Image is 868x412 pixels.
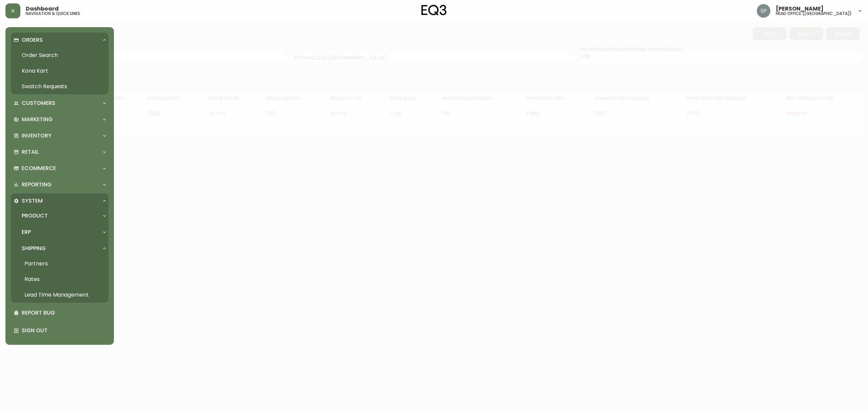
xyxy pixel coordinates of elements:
[22,309,106,317] p: Report Bug
[11,48,108,63] a: Order Search
[11,112,108,127] div: Marketing
[11,256,108,271] a: Partners
[22,181,52,188] p: Reporting
[26,12,80,16] h5: navigation & quick links
[22,132,52,139] p: Inventory
[11,271,108,287] a: Rates
[11,128,108,143] div: Inventory
[11,79,108,94] a: Swatch Requests
[11,63,108,79] a: Kona Kart
[11,161,108,176] div: Ecommerce
[11,193,108,208] div: System
[11,225,108,240] div: ERP
[22,245,46,252] p: Shipping
[11,304,108,322] div: Report Bug
[11,208,108,223] div: Product
[11,145,108,160] div: Retail
[11,33,108,48] div: Orders
[22,228,31,236] p: ERP
[22,148,39,156] p: Retail
[776,6,824,12] span: [PERSON_NAME]
[22,197,43,205] p: System
[22,165,56,172] p: Ecommerce
[776,12,852,16] h5: head office ([GEOGRAPHIC_DATA])
[11,322,108,339] div: Sign Out
[22,212,48,220] p: Product
[11,241,108,256] div: Shipping
[26,6,59,12] span: Dashboard
[421,5,447,16] img: logo
[22,116,53,123] p: Marketing
[11,287,108,303] a: Lead Time Management
[22,327,106,334] p: Sign Out
[11,96,108,111] div: Customers
[22,99,55,107] p: Customers
[22,36,43,44] p: Orders
[757,4,770,18] img: 0cb179e7bf3690758a1aaa5f0aafa0b4
[11,177,108,192] div: Reporting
